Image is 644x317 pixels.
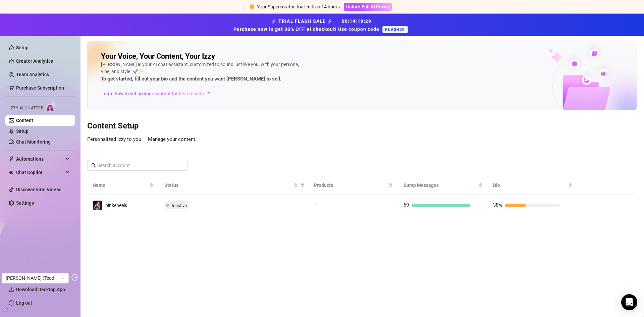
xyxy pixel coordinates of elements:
span: thunderbolt [9,156,14,162]
img: Chat Copilot [9,170,13,175]
a: Setup [16,45,29,50]
th: Bump Messages [398,176,488,195]
span: Automations [16,154,64,164]
a: Unlock Full AI Power [344,4,392,9]
span: search [91,163,96,168]
span: exclamation-circle [250,4,254,9]
span: Learn how to set up your content for best results [101,90,204,97]
span: build [3,308,8,312]
a: Discover Viral Videos [16,187,61,192]
span: 69 [404,202,409,208]
a: Chat Monitoring [16,139,51,145]
button: Unlock Full AI Power [344,3,392,11]
span: 00 : 14 : 19 : 29 [342,18,372,24]
strong: ⚡ TRIAL FLASH SALE ⚡ [233,18,410,32]
a: Team Analytics [16,72,49,77]
strong: Purchase now to get 30% OFF at checkout! Use coupon code: [233,27,382,32]
h3: Content Setup [87,121,637,131]
a: Learn how to set up your content for best results [101,88,217,99]
strong: To get started, fill out your bio and the content you want [PERSON_NAME] to sell. [101,76,281,82]
div: Open Intercom Messenger [621,294,637,310]
span: — [314,202,318,208]
span: Heiko Juri Conrad (Teddyboost) [6,273,65,283]
th: Name [87,176,159,195]
th: Bio [488,176,577,195]
div: [PERSON_NAME] is your AI chat assistant, customized to sound just like you, with your persona, vi... [101,61,302,83]
span: Inactive [172,203,187,208]
span: Products [314,181,387,189]
a: Log out [16,300,32,306]
span: Your Supercreator Trial ends in 14 hours. [257,4,341,9]
span: pinkeheels [105,203,127,208]
span: Status [164,181,292,189]
span: filter [299,180,306,190]
span: download [9,287,14,292]
h2: Your Voice, Your Content, Your Izzy [101,52,215,61]
span: Izzy AI Chatter [9,105,43,111]
a: Setup [16,128,29,134]
span: Download Desktop App [16,287,65,292]
span: Name [93,181,148,189]
a: Settings [16,200,34,206]
span: 38% [493,202,502,208]
a: Creator Analytics [16,56,70,66]
span: FLASH30 [382,26,408,33]
span: Chat Copilot [16,167,64,178]
span: arrow-right [206,90,212,97]
a: Content [16,118,33,123]
input: Search account [97,162,178,169]
img: pinkeheels [93,201,102,210]
a: Purchase Subscription [16,83,70,93]
span: Bio [493,181,567,189]
img: ai-chatter-content-library-cLFOSyPT.png [533,41,637,110]
th: Products [309,176,398,195]
span: Personalized Izzy to you — Manage your content. [87,136,197,142]
span: logout [71,274,78,281]
img: AI Chatter [46,102,56,112]
span: Unlock Full AI Power [346,4,389,9]
span: filter [301,183,305,187]
th: Status [159,176,309,195]
span: Bump Messages [404,181,477,189]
